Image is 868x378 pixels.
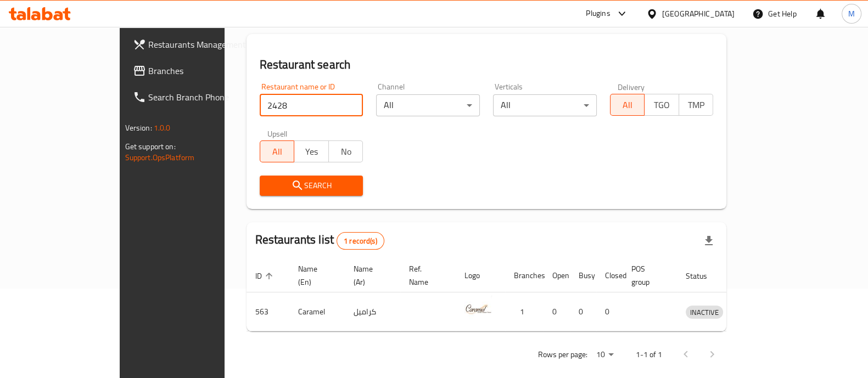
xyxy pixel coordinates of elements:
span: INACTIVE [686,306,723,319]
span: Restaurants Management [148,38,256,51]
span: Search Branch Phone [148,91,256,104]
span: Name (En) [298,262,332,289]
th: Busy [570,259,596,292]
a: Restaurants Management [124,31,265,58]
div: All [493,94,597,116]
a: Support.OpsPlatform [125,150,195,165]
button: All [610,94,645,116]
div: All [376,94,480,116]
button: Yes [294,140,329,162]
span: Version: [125,121,152,135]
span: All [615,97,641,113]
button: TGO [644,94,679,116]
p: 1-1 of 1 [635,348,662,362]
span: POS group [631,262,664,289]
h2: Restaurants list [255,232,384,250]
button: TMP [679,94,714,116]
td: 0 [596,292,623,331]
button: No [328,140,363,162]
td: كراميل [345,292,400,331]
a: Search Branch Phone [124,84,265,110]
td: 0 [544,292,570,331]
span: Get support on: [125,139,176,154]
div: Export file [696,228,722,254]
th: Branches [505,259,544,292]
span: TMP [684,97,709,113]
span: TGO [649,97,675,113]
th: Logo [456,259,505,292]
span: No [333,144,359,160]
label: Delivery [618,83,645,91]
p: Rows per page: [537,348,587,362]
button: All [260,140,295,162]
span: 1.0.0 [154,121,171,135]
th: Open [544,259,570,292]
td: Caramel [289,292,345,331]
div: Plugins [586,7,610,20]
img: Caramel [464,296,492,323]
span: Name (Ar) [354,262,387,289]
button: Search [260,176,363,196]
td: 563 [247,292,289,331]
span: ID [255,269,276,283]
span: All [265,144,290,160]
div: INACTIVE [686,306,723,319]
h2: Restaurant search [260,57,714,73]
span: Status [686,269,721,283]
table: enhanced table [247,259,774,331]
a: Branches [124,58,265,84]
div: [GEOGRAPHIC_DATA] [662,8,735,20]
td: 0 [570,292,596,331]
span: Ref. Name [409,262,443,289]
span: Yes [299,144,324,160]
span: 1 record(s) [337,236,384,246]
div: Total records count [337,232,384,250]
input: Search for restaurant name or ID.. [260,94,363,116]
span: M [848,8,855,20]
span: Search [268,179,355,193]
td: 1 [505,292,544,331]
label: Upsell [267,129,288,137]
div: Rows per page: [591,347,618,363]
th: Closed [596,259,623,292]
span: Branches [148,64,256,77]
